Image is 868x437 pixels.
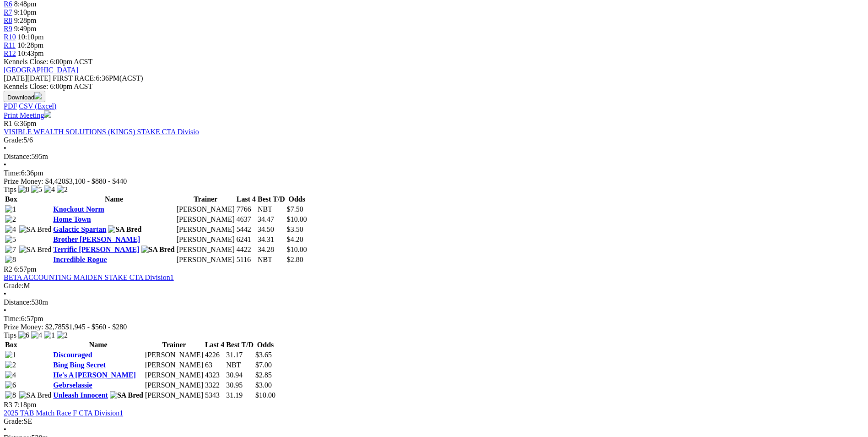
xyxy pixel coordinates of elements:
[53,361,105,369] a: Bing Bing Secret
[257,255,286,264] td: NBT
[236,255,256,264] td: 5116
[226,381,254,390] td: 30.95
[19,391,52,399] img: SA Bred
[53,235,140,243] a: Brother [PERSON_NAME]
[4,417,864,426] div: SE
[18,186,29,194] img: 8
[14,265,37,273] span: 6:57pm
[53,351,92,359] a: Discouraged
[226,361,254,370] td: NBT
[4,306,6,314] span: •
[176,255,235,264] td: [PERSON_NAME]
[257,245,286,254] td: 34.28
[176,195,235,204] th: Trainer
[176,225,235,234] td: [PERSON_NAME]
[236,225,256,234] td: 5442
[176,245,235,254] td: [PERSON_NAME]
[5,371,16,379] img: 4
[4,315,864,323] div: 6:57pm
[4,91,45,102] button: Download
[5,351,16,359] img: 1
[4,16,12,24] a: R8
[141,246,175,254] img: SA Bred
[257,205,286,214] td: NBT
[4,111,51,119] a: Print Meeting
[65,177,127,185] span: $3,100 - $880 - $440
[14,120,37,127] span: 6:36pm
[4,41,16,49] span: R11
[287,205,303,213] span: $7.50
[17,41,43,49] span: 10:28pm
[4,401,12,409] span: R3
[236,205,256,214] td: 7766
[53,205,104,213] a: Knockout Norm
[287,246,307,253] span: $10.00
[4,298,31,306] span: Distance:
[110,391,143,399] img: SA Bred
[65,323,127,331] span: $1,945 - $560 - $280
[205,381,225,390] td: 3322
[145,350,204,360] td: [PERSON_NAME]
[4,282,24,290] span: Grade:
[176,215,235,224] td: [PERSON_NAME]
[255,371,272,379] span: $2.85
[145,391,204,400] td: [PERSON_NAME]
[4,323,864,331] div: Prize Money: $2,785
[255,391,275,399] span: $10.00
[205,371,225,380] td: 4323
[176,205,235,214] td: [PERSON_NAME]
[57,331,68,339] img: 2
[4,102,864,110] div: Download
[18,331,29,339] img: 6
[53,381,92,389] a: Gebrselassie
[53,74,143,82] span: 6:36PM(ACST)
[4,33,16,41] a: R10
[257,235,286,244] td: 34.31
[4,273,174,281] a: BETA ACCOUNTING MAIDEN STAKE CTA Division1
[4,102,17,110] a: PDF
[5,341,17,349] span: Box
[4,153,31,160] span: Distance:
[34,92,42,99] img: download.svg
[4,298,864,306] div: 530m
[4,282,864,290] div: M
[286,195,307,204] th: Odds
[145,381,204,390] td: [PERSON_NAME]
[4,136,864,144] div: 5/6
[4,331,16,339] span: Tips
[255,381,272,389] span: $3.00
[5,381,16,389] img: 6
[4,186,16,193] span: Tips
[145,340,204,350] th: Trainer
[257,215,286,224] td: 34.47
[31,186,42,194] img: 5
[4,153,864,161] div: 595m
[226,371,254,380] td: 30.94
[5,246,16,254] img: 7
[4,161,6,169] span: •
[4,417,24,425] span: Grade:
[53,371,135,379] a: He's A [PERSON_NAME]
[255,340,276,350] th: Odds
[4,82,864,91] div: Kennels Close: 6:00pm ACST
[14,16,37,24] span: 9:28pm
[4,136,24,144] span: Grade:
[53,215,91,223] a: Home Town
[4,315,21,322] span: Time:
[287,215,307,223] span: $10.00
[44,186,55,194] img: 4
[4,144,6,152] span: •
[5,205,16,213] img: 1
[205,391,225,400] td: 5343
[205,340,225,350] th: Last 4
[53,256,107,263] a: Incredible Rogue
[18,33,44,41] span: 10:10pm
[19,102,56,110] a: CSV (Excel)
[53,225,106,233] a: Galactic Spartan
[145,371,204,380] td: [PERSON_NAME]
[226,391,254,400] td: 31.19
[4,290,6,298] span: •
[4,8,12,16] a: R7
